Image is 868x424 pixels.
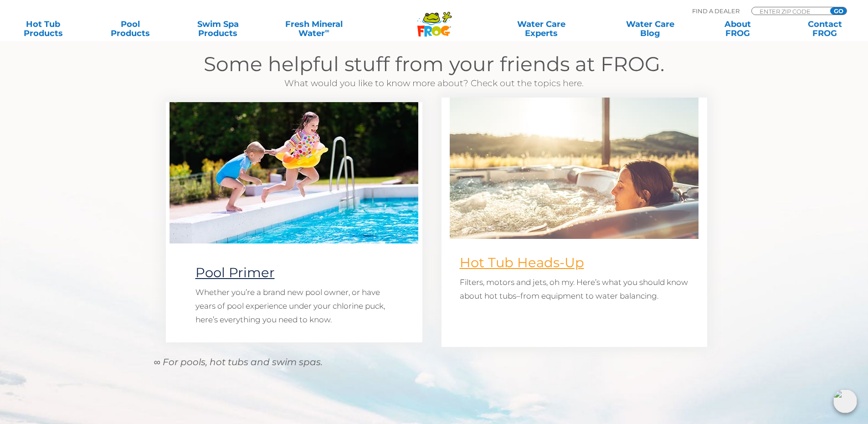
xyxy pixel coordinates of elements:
p: Whether you’re a brand new pool owner, or have years of pool experience under your chlorine puck,... [195,285,393,326]
img: hottubhome [450,98,699,239]
input: Zip Code Form [759,7,820,15]
p: Filters, motors and jets, oh my. Here’s what you should know about hot tubs–from equipment to wat... [460,275,689,303]
p: Find A Dealer [692,7,740,15]
sup: ∞ [325,27,329,34]
a: AboutFROG [704,20,771,38]
a: Water CareBlog [616,20,684,38]
h2: Some helpful stuff from your friends at FROG. [154,52,714,77]
a: Swim SpaProducts [184,20,252,38]
img: openIcon [833,389,857,413]
a: Hot TubProducts [9,20,77,38]
a: Hot Tub Heads-Up [460,254,584,270]
a: Pool Primer [195,264,275,280]
img: poolhome [169,102,418,243]
a: ContactFROG [791,20,859,38]
a: Fresh MineralWater∞ [271,20,356,38]
a: PoolProducts [97,20,164,38]
input: GO [830,7,847,15]
a: Water CareExperts [486,20,596,38]
em: ∞ For pools, hot tubs and swim spas. [154,357,323,367]
p: What would you like to know more about? Check out the topics here. [154,77,714,90]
